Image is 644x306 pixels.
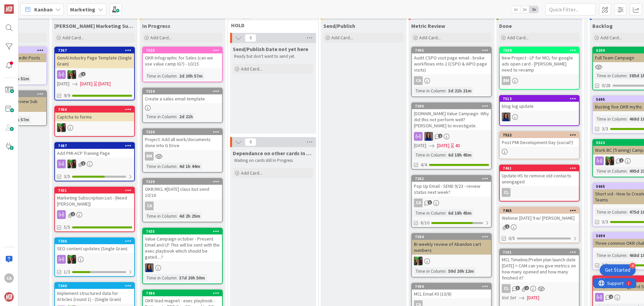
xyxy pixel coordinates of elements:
[412,234,491,255] div: 7364Bi weekly review of Abandon cart numbers
[529,6,538,13] span: 3x
[412,199,491,207] div: CA
[323,23,355,29] span: Send/Publish
[500,132,579,138] div: 7522
[143,234,222,261] div: Value Campaign october - Present Email and LP. This will be sent with the exec playbook which sho...
[177,72,204,80] div: 2d 20h 57m
[143,228,222,261] div: 7435Value Campaign october - Present Email and LP. This will be sent with the exec playbook which...
[500,76,579,85] div: BM
[630,263,636,269] div: 4
[146,179,222,184] div: 7529
[411,23,445,29] span: Metric Review
[500,96,579,102] div: 7513
[455,142,460,149] div: 4D
[500,214,579,222] div: Webinar [DATE] 9 w/ [PERSON_NAME]
[58,239,134,244] div: 7306
[176,113,177,120] span: :
[55,47,134,53] div: 7367
[602,125,608,132] span: 3/3
[505,224,509,229] span: 1
[520,6,529,13] span: 2x
[241,170,262,176] span: Add Card...
[67,160,76,168] img: SL
[415,48,491,53] div: 7493
[502,76,511,85] div: BM
[412,257,491,265] div: SL
[245,34,256,42] span: 0
[331,35,353,41] span: Add Card...
[177,274,207,281] div: 37d 20h 50m
[500,249,579,255] div: 7101
[500,165,579,171] div: 7461
[502,295,516,301] i: Not Set
[412,109,491,130] div: [DOMAIN_NAME] Value Campaign -Why did this not perform well? [PERSON_NAME] to investigate.
[503,250,579,255] div: 7101
[446,87,473,94] div: 3d 21h 21m
[143,53,222,68] div: OKR Infographic for Sales (can we use value camp IG?) - 10/15
[143,88,222,94] div: 7534
[412,283,491,290] div: 7494
[143,129,222,150] div: 7530Project: Add all work/documents done into G Drive
[143,263,222,272] div: SL
[412,240,491,255] div: Bi weekly review of Abandon cart numbers
[55,238,134,253] div: 7306SEO content updates (Single Grain)
[502,284,511,293] div: CL
[146,48,222,53] div: 7535
[500,102,579,111] div: blog log update
[446,151,473,159] div: 6d 18h 45m
[143,202,222,210] div: CA
[145,72,176,80] div: Time in Column
[500,188,579,197] div: CL
[143,152,222,161] div: BM
[233,150,313,157] span: Dependance on other cards In progress
[445,87,446,94] span: :
[34,5,53,13] span: Kanban
[500,249,579,282] div: 7101MCL Timeline/Prelim plan launch date [DATE] = CAM can you give metrics on how many opened and...
[143,47,222,53] div: 7535
[414,76,423,85] div: CA
[176,163,177,170] span: :
[412,234,491,240] div: 7364
[143,129,222,135] div: 7530
[437,142,449,149] span: [DATE]
[55,113,134,121] div: Captcha to forms
[525,286,529,290] span: 1
[412,176,491,196] div: 7262Pop Up Email - SEND 9/23 - review status next week?
[81,72,86,76] span: 1
[415,234,491,239] div: 7364
[503,208,579,213] div: 7465
[414,209,445,217] div: Time in Column
[57,123,66,132] img: SL
[55,143,134,158] div: 7487Add PMI-ACP Training Page
[500,165,579,186] div: 7461Update HS to remove old contacts unengaged
[500,284,579,293] div: CL
[424,132,433,141] img: SL
[500,47,579,53] div: 7509
[415,284,491,289] div: 7494
[500,113,579,121] div: SL
[55,289,134,304] div: Implement structured data for Articles (round 1) - (Single Grain)
[98,80,111,87] div: [DATE]
[627,167,628,175] span: :
[64,92,70,99] span: 9/9
[58,48,134,53] div: 7367
[627,72,628,79] span: :
[54,23,135,29] span: Scott's Marketing Support IN Progress
[233,46,308,52] span: Send/Publish Date not yet here
[595,208,627,216] div: Time in Column
[55,106,134,121] div: 7466Captcha to forms
[600,35,622,41] span: Add Card...
[545,3,596,15] input: Quick Filter...
[176,72,177,80] span: :
[605,157,614,165] img: SL
[143,185,222,200] div: OKR/MCL #[DATE] class but send 10/16
[503,96,579,101] div: 7513
[602,218,608,225] span: 3/3
[508,235,515,242] span: 0/5
[595,167,627,175] div: Time in Column
[415,104,491,108] div: 7390
[412,76,491,85] div: CA
[58,283,134,288] div: 7340
[55,283,134,289] div: 7340
[414,87,445,94] div: Time in Column
[412,47,491,53] div: 7493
